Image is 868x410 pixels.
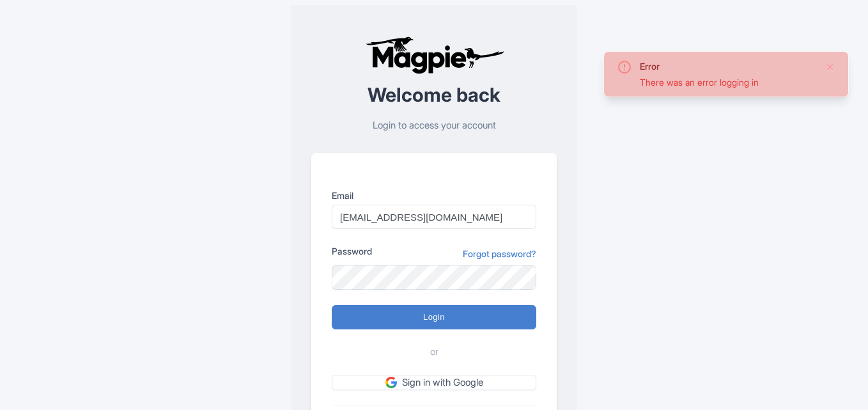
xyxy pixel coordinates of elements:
[332,305,536,329] input: Login
[463,247,536,260] a: Forgot password?
[311,118,557,133] p: Login to access your account
[311,84,557,106] h2: Welcome back
[332,375,536,391] a: Sign in with Google
[385,377,397,388] img: google.svg
[640,75,815,89] div: There was an error logging in
[332,205,536,229] input: you@example.com
[332,244,372,258] label: Password
[640,59,815,73] div: Error
[332,189,536,202] label: Email
[430,345,438,359] span: or
[825,59,835,75] button: Close
[362,36,506,74] img: logo-ab69f6fb50320c5b225c76a69d11143b.png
